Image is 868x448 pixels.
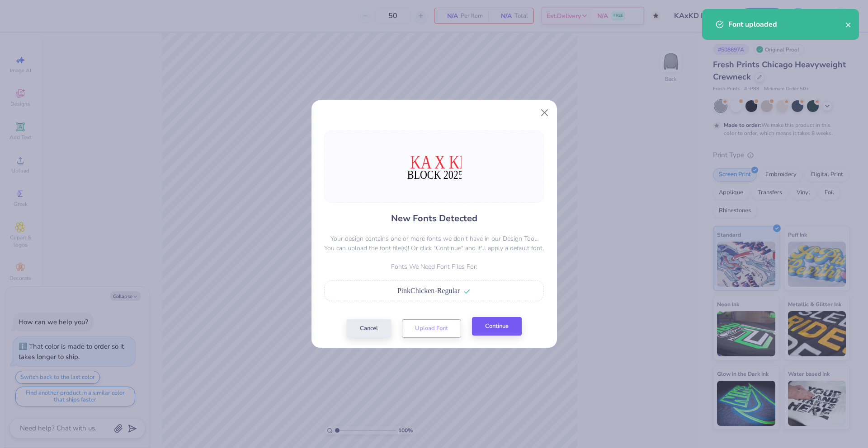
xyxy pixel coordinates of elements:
[324,262,544,271] p: Fonts We Need Font Files For:
[391,212,477,225] h4: New Fonts Detected
[324,234,544,253] p: Your design contains one or more fonts we don't have in our Design Tool. You can upload the font ...
[397,287,460,294] span: PinkChicken-Regular
[536,104,553,121] button: Close
[472,317,522,336] button: Continue
[728,19,845,30] div: Font uploaded
[845,19,852,30] button: close
[347,319,391,338] button: Cancel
